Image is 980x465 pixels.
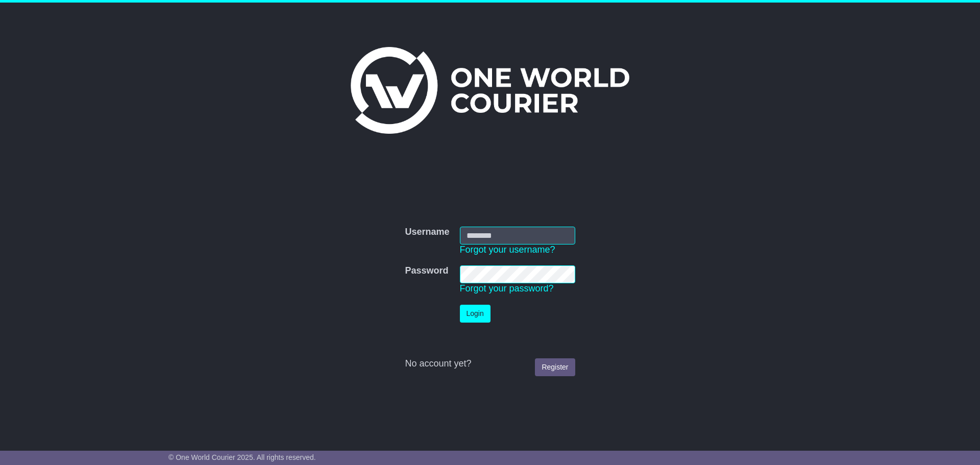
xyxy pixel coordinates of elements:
label: Username [405,227,449,238]
div: No account yet? [405,358,575,370]
span: © One World Courier 2025. All rights reserved. [168,453,316,461]
a: Register [535,358,575,376]
a: Forgot your username? [460,244,555,255]
button: Login [460,305,491,323]
label: Password [405,265,448,277]
a: Forgot your password? [460,283,554,293]
img: One World [351,47,629,134]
